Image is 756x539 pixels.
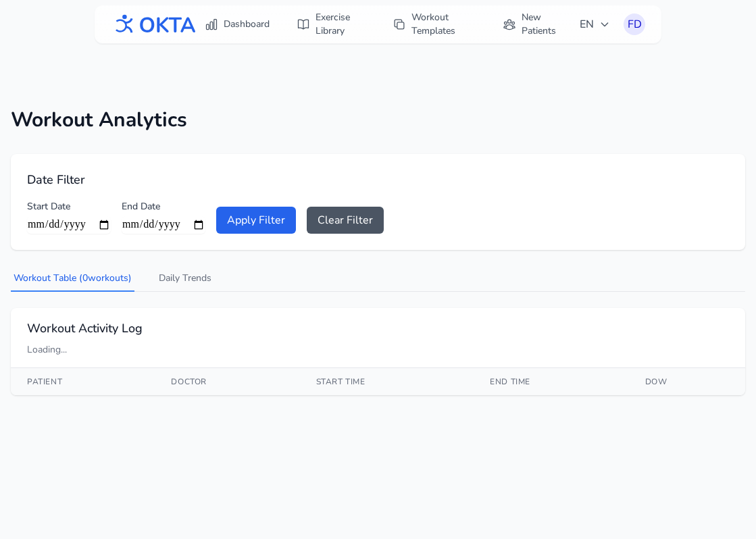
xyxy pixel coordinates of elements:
[580,16,610,32] span: EN
[27,200,111,213] label: Start Date
[122,200,205,213] label: End Date
[155,368,299,395] th: Doctor
[27,170,729,189] h2: Date Filter
[216,207,296,234] button: Apply Filter
[156,266,214,292] button: Daily Trends
[27,343,729,357] div: Loading...
[27,319,729,338] h2: Workout Activity Log
[288,5,374,43] a: Exercise Library
[572,11,618,38] button: EN
[629,368,745,395] th: DOW
[300,368,474,395] th: Start Time
[624,14,645,35] button: FD
[384,5,484,43] a: Workout Templates
[197,12,278,36] a: Dashboard
[11,108,745,132] h1: Workout Analytics
[11,368,155,395] th: Patient
[11,266,134,292] button: Workout Table (0workouts)
[307,207,384,234] button: Clear Filter
[111,9,197,40] img: OKTA logo
[474,368,629,395] th: End Time
[495,5,572,43] a: New Patients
